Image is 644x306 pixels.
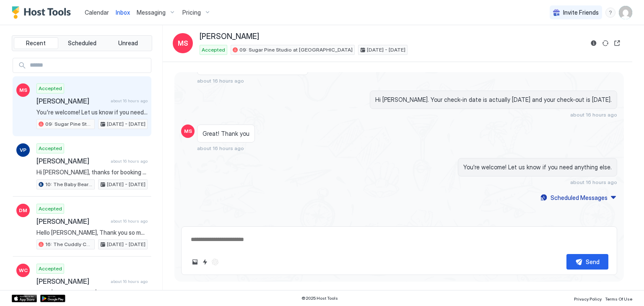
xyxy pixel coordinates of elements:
[107,241,145,248] span: [DATE] - [DATE]
[20,146,26,154] span: VP
[178,38,188,48] span: MS
[106,37,150,49] button: Unread
[107,181,145,188] span: [DATE] - [DATE]
[26,39,46,47] span: Recent
[12,6,75,19] a: Host Tools Logo
[36,277,107,285] span: [PERSON_NAME]
[200,257,210,267] button: Quick reply
[36,229,148,236] span: Hello [PERSON_NAME], Thank you so much for your booking! We'll send the check-in instructions on ...
[539,192,617,203] button: Scheduled Messages
[612,38,622,48] button: Open reservation
[19,86,27,94] span: MS
[36,289,148,296] span: Hello [PERSON_NAME], Thank you so much for your booking! We'll send the check-in instructions [DA...
[182,9,201,16] span: Pricing
[45,181,93,188] span: 10: The Baby Bear Pet Friendly Studio
[203,130,249,137] span: Great! Thank you
[574,294,602,303] a: Privacy Policy
[301,296,338,301] span: © 2025 Host Tools
[570,179,617,185] span: about 16 hours ago
[40,295,65,302] a: Google Play Store
[85,8,109,17] a: Calendar
[26,58,151,73] input: Input Field
[45,241,93,248] span: 16: The Cuddly Cub Studio
[39,205,62,213] span: Accepted
[551,193,608,202] div: Scheduled Messages
[107,120,145,128] span: [DATE] - [DATE]
[589,38,599,48] button: Reservation information
[68,39,96,47] span: Scheduled
[39,145,62,152] span: Accepted
[367,46,405,54] span: [DATE] - [DATE]
[600,38,610,48] button: Sync reservation
[116,8,130,17] a: Inbox
[36,157,107,165] span: [PERSON_NAME]
[605,294,632,303] a: Terms Of Use
[197,145,244,151] span: about 16 hours ago
[39,85,62,92] span: Accepted
[36,109,148,116] span: You're welcome! Let us know if you need anything else.
[190,257,200,267] button: Upload image
[118,39,138,47] span: Unread
[12,35,152,51] div: tab-group
[45,120,93,128] span: 09: Sugar Pine Studio at [GEOGRAPHIC_DATA]
[111,98,148,104] span: about 16 hours ago
[85,9,109,16] span: Calendar
[36,169,148,176] span: Hi [PERSON_NAME], thanks for booking your stay with us! Details of your Booking: 📍 [STREET_ADDRES...
[36,217,107,226] span: [PERSON_NAME]
[12,295,37,302] a: App Store
[570,112,617,118] span: about 16 hours ago
[14,37,58,49] button: Recent
[19,207,27,214] span: DM
[137,9,166,16] span: Messaging
[202,46,225,54] span: Accepted
[375,96,612,104] span: Hi [PERSON_NAME]. Your check-in date is actually [DATE] and your check-out is [DATE].
[184,127,192,135] span: MS
[574,296,602,301] span: Privacy Policy
[605,296,632,301] span: Terms Of Use
[19,267,28,274] span: WC
[463,163,612,171] span: You're welcome! Let us know if you need anything else.
[60,37,104,49] button: Scheduled
[200,32,259,41] span: [PERSON_NAME]
[111,218,148,224] span: about 16 hours ago
[116,9,130,16] span: Inbox
[111,158,148,164] span: about 16 hours ago
[566,254,608,270] button: Send
[619,6,632,19] div: User profile
[36,97,107,105] span: [PERSON_NAME]
[563,9,599,16] span: Invite Friends
[605,8,615,18] div: menu
[197,78,244,84] span: about 16 hours ago
[111,279,148,284] span: about 16 hours ago
[586,257,600,266] div: Send
[39,265,62,272] span: Accepted
[239,46,353,54] span: 09: Sugar Pine Studio at [GEOGRAPHIC_DATA]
